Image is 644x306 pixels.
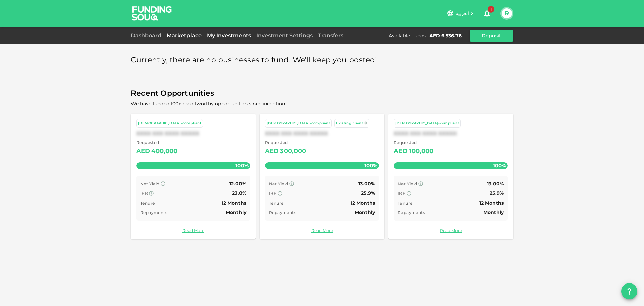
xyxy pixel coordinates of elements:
[388,114,513,239] a: [DEMOGRAPHIC_DATA]-compliantXXXX XXX XXXX XXXXX Requested AED100,000100% Net Yield 13.00% IRR 25....
[140,201,155,206] span: Tenure
[265,146,279,157] div: AED
[138,121,201,126] div: [DEMOGRAPHIC_DATA]-compliant
[280,146,306,157] div: 300,000
[487,181,504,187] span: 13.00%
[409,146,433,157] div: 100,000
[254,32,315,39] a: Investment Settings
[269,210,296,215] span: Repayments
[395,121,459,126] div: [DEMOGRAPHIC_DATA]-compliant
[455,10,469,16] span: العربية
[269,181,288,186] span: Net Yield
[226,209,246,215] span: Monthly
[490,190,504,196] span: 25.9%
[336,121,363,125] span: Existing client
[389,32,427,39] div: Available Funds :
[479,200,504,206] span: 12 Months
[394,146,408,157] div: AED
[204,32,254,39] a: My Investments
[361,190,375,196] span: 25.9%
[363,161,379,170] span: 100%
[234,161,250,170] span: 100%
[131,32,164,39] a: Dashboard
[267,121,330,126] div: [DEMOGRAPHIC_DATA]-compliant
[491,161,508,170] span: 100%
[131,87,513,100] span: Recent Opportunities
[358,181,375,187] span: 13.00%
[136,146,150,157] div: AED
[265,227,379,234] a: Read More
[265,139,306,146] span: Requested
[140,191,148,196] span: IRR
[483,209,504,215] span: Monthly
[502,8,512,18] button: R
[140,210,167,215] span: Repayments
[398,201,412,206] span: Tenure
[398,181,417,186] span: Net Yield
[260,114,384,239] a: [DEMOGRAPHIC_DATA]-compliant Existing clientXXXX XXX XXXX XXXXX Requested AED300,000100% Net Yiel...
[394,139,434,146] span: Requested
[131,114,256,239] a: [DEMOGRAPHIC_DATA]-compliantXXXX XXX XXXX XXXXX Requested AED400,000100% Net Yield 12.00% IRR 23....
[140,181,160,186] span: Net Yield
[136,139,178,146] span: Requested
[269,191,277,196] span: IRR
[315,32,346,39] a: Transfers
[131,54,377,67] span: Currently, there are no businesses to fund. We'll keep you posted!
[480,7,494,20] button: 1
[229,181,246,187] span: 12.00%
[398,191,406,196] span: IRR
[394,130,508,137] div: XXXX XXX XXXX XXXXX
[394,227,508,234] a: Read More
[429,32,462,39] div: AED 6,536.76
[151,146,177,157] div: 400,000
[621,283,637,299] button: question
[131,101,285,107] span: We have funded 100+ creditworthy opportunities since inception
[488,6,494,13] span: 1
[269,201,283,206] span: Tenure
[398,210,425,215] span: Repayments
[232,190,246,196] span: 23.8%
[265,130,379,137] div: XXXX XXX XXXX XXXXX
[355,209,375,215] span: Monthly
[136,130,250,137] div: XXXX XXX XXXX XXXXX
[136,227,250,234] a: Read More
[164,32,204,39] a: Marketplace
[470,30,513,42] button: Deposit
[351,200,375,206] span: 12 Months
[222,200,246,206] span: 12 Months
